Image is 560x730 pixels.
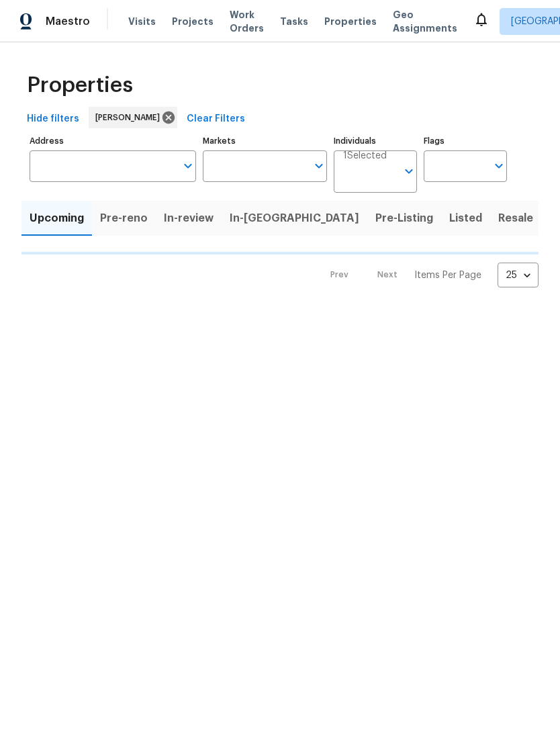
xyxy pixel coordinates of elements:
[393,8,457,35] span: Geo Assignments
[498,209,533,228] span: Resale
[179,156,197,175] button: Open
[324,15,377,28] span: Properties
[172,15,214,28] span: Projects
[181,107,250,132] button: Clear Filters
[100,209,148,228] span: Pre-reno
[334,137,417,145] label: Individuals
[203,137,328,145] label: Markets
[230,209,359,228] span: In-[GEOGRAPHIC_DATA]
[280,17,308,26] span: Tasks
[343,150,387,162] span: 1 Selected
[424,137,507,145] label: Flags
[95,111,165,124] span: [PERSON_NAME]
[449,209,482,228] span: Listed
[310,156,328,175] button: Open
[164,209,214,228] span: In-review
[187,111,245,128] span: Clear Filters
[375,209,433,228] span: Pre-Listing
[46,15,90,28] span: Maestro
[400,162,418,181] button: Open
[27,79,133,92] span: Properties
[498,258,539,293] div: 25
[318,263,539,287] nav: Pagination Navigation
[30,137,196,145] label: Address
[21,107,85,132] button: Hide filters
[230,8,264,35] span: Work Orders
[27,111,79,128] span: Hide filters
[489,156,508,175] button: Open
[128,15,156,28] span: Visits
[30,209,84,228] span: Upcoming
[414,269,481,282] p: Items Per Page
[89,107,177,128] div: [PERSON_NAME]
